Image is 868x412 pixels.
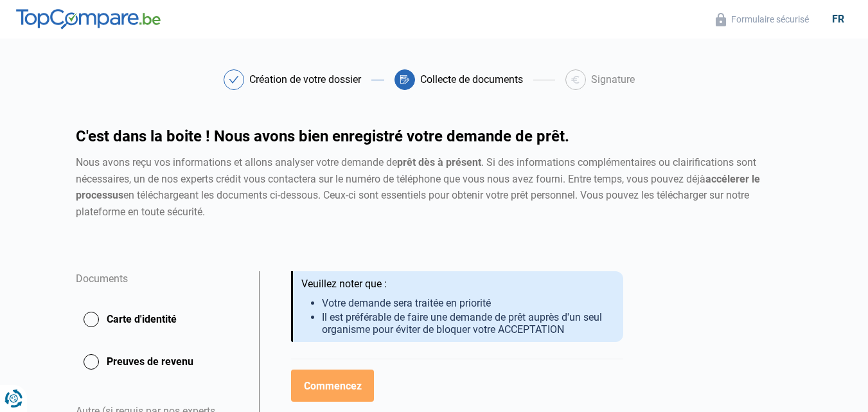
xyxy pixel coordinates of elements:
[420,75,523,85] div: Collecte de documents
[76,129,793,144] h1: C'est dans la boite ! Nous avons bien enregistré votre demande de prêt.
[322,311,614,336] li: Il est préférable de faire une demande de prêt auprès d'un seul organisme pour éviter de bloquer ...
[76,346,244,378] button: Preuves de revenu
[291,370,374,402] button: Commencez
[76,303,244,336] button: Carte d'identité
[397,156,481,168] strong: prêt dès à présent
[712,12,813,27] button: Formulaire sécurisé
[249,75,361,85] div: Création de votre dossier
[824,13,852,25] div: fr
[322,297,614,309] li: Votre demande sera traitée en priorité
[76,271,244,303] div: Documents
[301,278,614,291] div: Veuillez noter que :
[76,154,793,220] div: Nous avons reçu vos informations et allons analyser votre demande de . Si des informations complé...
[591,75,635,85] div: Signature
[16,9,161,30] img: TopCompare.be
